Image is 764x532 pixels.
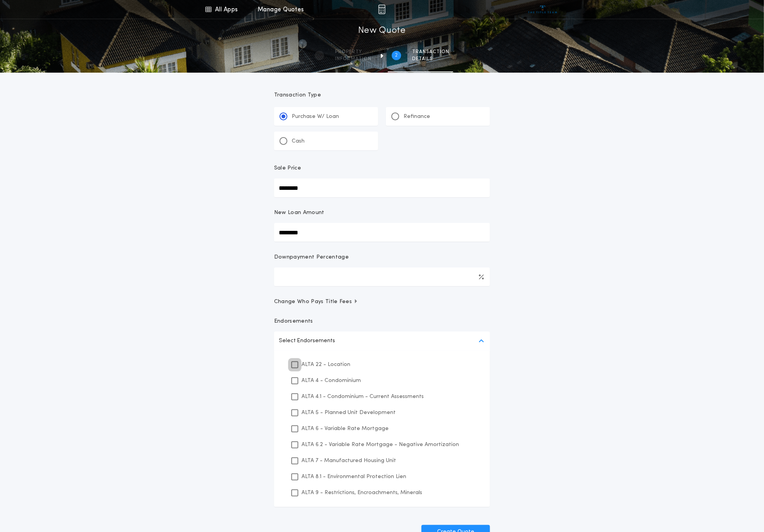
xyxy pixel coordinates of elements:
p: ALTA 7 - Manufactured Housing Unit [301,457,396,465]
p: ALTA 8.1 - Environmental Protection Lien [301,473,406,481]
p: Sale Price [274,164,301,172]
span: Transaction [412,49,449,55]
input: New Loan Amount [274,223,490,242]
p: ALTA 5 - Planned Unit Development [301,409,396,417]
p: Refinance [404,113,430,121]
input: Sale Price [274,179,490,197]
p: ALTA 22 - Location [301,361,350,369]
p: Purchase W/ Loan [292,113,339,121]
p: Endorsements [274,318,490,325]
p: ALTA 6 - Variable Rate Mortgage [301,425,389,433]
p: ALTA 4.1 - Condominium - Current Assessments [301,393,424,401]
p: ALTA 9 - Restrictions, Encroachments, Minerals [301,489,422,497]
p: New Loan Amount [274,209,325,217]
span: information [335,56,371,62]
button: Change Who Pays Title Fees [274,298,490,306]
p: Cash [292,137,305,145]
p: ALTA 6.2 - Variable Rate Mortgage - Negative Amortization [301,441,459,449]
h2: 2 [395,52,398,59]
span: Property [335,49,371,55]
span: Change Who Pays Title Fees [274,298,358,306]
p: Select Endorsements [279,336,335,346]
p: Transaction Type [274,91,490,99]
input: Downpayment Percentage [274,268,490,286]
h1: New Quote [358,25,406,37]
p: ALTA 4 - Condominium [301,377,361,385]
p: Downpayment Percentage [274,254,349,261]
img: vs-icon [528,5,558,13]
button: Select Endorsements [274,332,490,350]
ul: Select Endorsements [274,350,490,507]
span: details [412,56,449,62]
img: img [378,5,386,14]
